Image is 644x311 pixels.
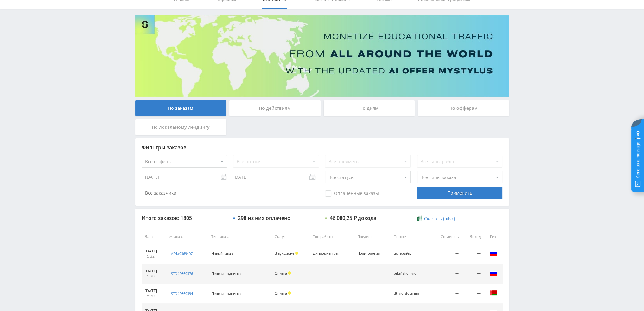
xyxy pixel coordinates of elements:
[135,100,226,116] div: По заказам
[394,291,422,295] div: dtfvidizfotanim
[325,190,379,197] span: Оплаченные заказы
[135,119,226,135] div: По локальному лендингу
[431,230,462,244] th: Стоимость
[462,284,484,304] td: —
[489,289,497,297] img: blr.png
[142,187,227,199] input: Все заказчики
[135,15,509,97] img: Banner
[418,100,509,116] div: По офферам
[431,264,462,284] td: —
[313,252,341,256] div: Дипломная работа
[229,100,321,116] div: По действиям
[431,284,462,304] td: —
[142,145,503,150] div: Фильтры заказов
[288,271,291,275] span: Холд
[462,230,484,244] th: Доход
[165,230,208,244] th: № заказа
[417,215,422,221] img: xlsx
[142,230,165,244] th: Дата
[462,244,484,264] td: —
[394,252,422,256] div: ucheba9av
[271,230,310,244] th: Статус
[145,269,162,274] div: [DATE]
[145,289,162,294] div: [DATE]
[424,216,455,221] span: Скачать (.xlsx)
[288,291,291,295] span: Холд
[462,264,484,284] td: —
[275,291,287,295] span: Оплата
[211,251,233,256] span: Новый заказ
[238,215,290,221] div: 298 из них оплачено
[357,252,386,256] div: Политология
[145,274,162,279] div: 15:30
[142,215,227,221] div: Итого заказов: 1805
[489,269,497,277] img: rus.png
[391,230,431,244] th: Потоки
[417,187,502,199] div: Применить
[171,271,193,276] div: std#9369376
[484,230,503,244] th: Гео
[275,251,294,256] span: В аукционе
[354,230,391,244] th: Предмет
[489,249,497,257] img: rus.png
[330,215,376,221] div: 46 080,25 ₽ дохода
[431,244,462,264] td: —
[324,100,415,116] div: По дням
[211,291,241,296] span: Первая подписка
[145,249,162,254] div: [DATE]
[295,252,298,255] span: Холд
[310,230,354,244] th: Тип работы
[145,254,162,259] div: 15:32
[417,215,455,222] a: Скачать (.xlsx)
[171,291,193,296] div: std#9369394
[275,271,287,276] span: Оплата
[171,251,193,256] div: a24#9369407
[394,271,422,276] div: pika1shortvid
[145,294,162,299] div: 15:30
[211,271,241,276] span: Первая подписка
[208,230,271,244] th: Тип заказа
